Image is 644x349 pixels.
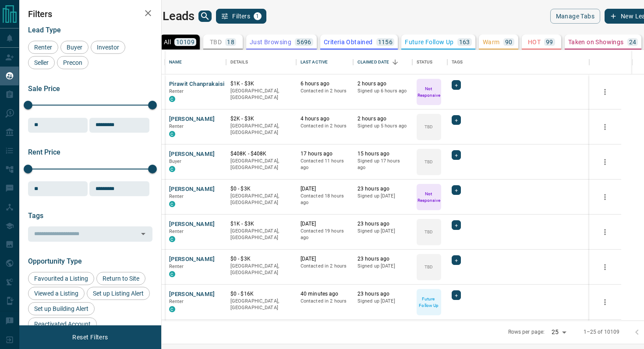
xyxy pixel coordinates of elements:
[301,298,349,305] p: Contacted in 2 hours
[455,221,458,229] span: +
[378,39,393,45] p: 1156
[230,255,292,263] p: $0 - $3K
[550,9,600,24] button: Manage Tabs
[357,193,408,200] p: Signed up [DATE]
[230,263,292,276] p: [GEOGRAPHIC_DATA], [GEOGRAPHIC_DATA]
[169,50,182,74] div: Name
[230,228,292,241] p: [GEOGRAPHIC_DATA], [GEOGRAPHIC_DATA]
[169,123,184,129] span: Renter
[28,26,61,34] span: Lead Type
[357,150,408,158] p: 15 hours ago
[301,80,349,88] p: 6 hours ago
[418,296,440,309] p: Future Follow Up
[357,158,408,171] p: Signed up 17 hours ago
[176,39,195,45] p: 10109
[230,298,292,311] p: [GEOGRAPHIC_DATA], [GEOGRAPHIC_DATA]
[425,159,433,165] p: TBD
[324,39,373,45] p: Criteria Obtained
[357,290,408,298] p: 23 hours ago
[425,264,433,270] p: TBD
[169,220,215,229] button: [PERSON_NAME]
[169,271,175,277] div: condos.ca
[169,194,184,199] span: Renter
[301,193,349,206] p: Contacted 18 hours ago
[598,261,612,274] button: more
[357,263,408,270] p: Signed up [DATE]
[357,123,408,130] p: Signed up 5 hours ago
[230,123,292,136] p: [GEOGRAPHIC_DATA], [GEOGRAPHIC_DATA]
[169,185,215,194] button: [PERSON_NAME]
[198,11,212,22] button: search button
[216,9,266,24] button: Filters1
[28,287,85,300] div: Viewed a Listing
[28,41,58,54] div: Renter
[357,185,408,193] p: 23 hours ago
[31,305,92,312] span: Set up Building Alert
[301,88,349,95] p: Contacted in 2 hours
[296,50,353,74] div: Last Active
[226,50,296,74] div: Details
[455,291,458,300] span: +
[455,81,458,89] span: +
[169,131,175,137] div: condos.ca
[425,123,433,130] p: TBD
[60,59,85,66] span: Precon
[230,88,292,101] p: [GEOGRAPHIC_DATA], [GEOGRAPHIC_DATA]
[425,229,433,235] p: TBD
[417,50,433,74] div: Status
[483,39,500,45] p: Warm
[169,166,175,172] div: condos.ca
[598,155,612,169] button: more
[169,299,184,304] span: Renter
[96,272,145,285] div: Return to Site
[301,123,349,130] p: Contacted in 2 hours
[447,50,589,74] div: Tags
[546,39,553,45] p: 99
[452,115,461,125] div: +
[301,220,349,228] p: [DATE]
[412,50,447,74] div: Status
[353,50,412,74] div: Claimed Date
[227,39,234,45] p: 18
[28,272,94,285] div: Favourited a Listing
[528,39,541,45] p: HOT
[455,186,458,194] span: +
[455,151,458,159] span: +
[169,80,225,88] button: Pirawit Chanprakaisi
[452,150,461,160] div: +
[169,306,175,312] div: condos.ca
[60,41,88,54] div: Buyer
[598,85,612,99] button: more
[230,193,292,206] p: [GEOGRAPHIC_DATA], [GEOGRAPHIC_DATA]
[28,212,43,220] span: Tags
[230,185,292,193] p: $0 - $3K
[169,201,175,207] div: condos.ca
[629,39,637,45] p: 24
[169,229,184,234] span: Renter
[357,115,408,123] p: 2 hours ago
[301,255,349,263] p: [DATE]
[584,328,620,336] p: 1–25 of 10109
[301,150,349,158] p: 17 hours ago
[357,80,408,88] p: 2 hours ago
[57,56,88,69] div: Precon
[452,185,461,195] div: +
[164,39,171,45] p: All
[230,220,292,228] p: $1K - $3K
[452,220,461,230] div: +
[94,44,122,51] span: Investor
[250,39,291,45] p: Just Browsing
[169,96,175,102] div: condos.ca
[230,290,292,298] p: $0 - $16K
[452,80,461,90] div: +
[28,9,152,19] h2: Filters
[568,39,624,45] p: Taken on Showings
[169,264,184,269] span: Renter
[169,159,182,164] span: Buyer
[405,39,453,45] p: Future Follow Up
[99,275,142,282] span: Return to Site
[28,85,60,93] span: Sale Price
[357,88,408,95] p: Signed up 6 hours ago
[357,220,408,228] p: 23 hours ago
[452,255,461,265] div: +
